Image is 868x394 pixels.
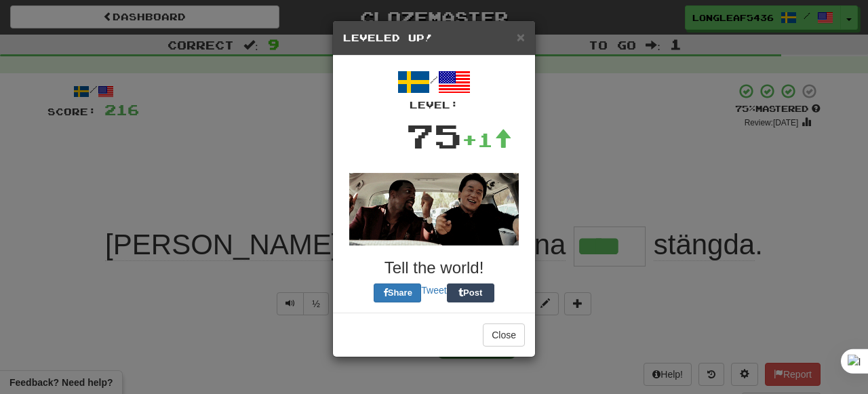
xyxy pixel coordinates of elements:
button: Close [517,30,525,44]
div: 75 [406,112,462,159]
button: Share [374,283,421,302]
h5: Leveled Up! [343,31,525,45]
button: Close [483,323,525,347]
h3: Tell the world! [343,259,525,277]
div: / [343,66,525,112]
button: Post [447,283,494,302]
span: × [517,29,525,45]
div: Level: [343,98,525,112]
img: jackie-chan-chris-tucker-8e28c945e4edb08076433a56fe7d8633100bcb81acdffdd6d8700cc364528c3e.gif [349,173,519,245]
a: Tweet [421,285,446,296]
div: +1 [462,126,512,153]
